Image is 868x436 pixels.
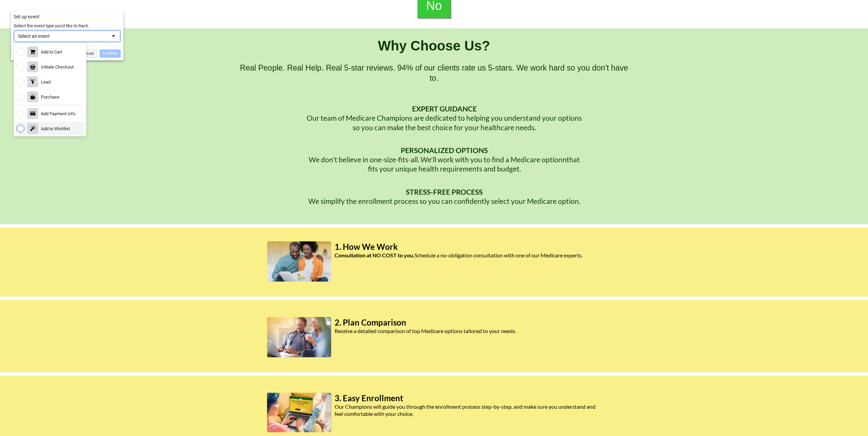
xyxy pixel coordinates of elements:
p: fits your unique health requirements and budget. [259,164,630,173]
div: Select an event [18,33,107,39]
div: Confirm [100,49,121,58]
h2: Real People. Real Help. Real 5-star reviews. 94% of our clients rate us 5-stars. We work hard so ... [236,63,632,84]
div: Cancel [78,49,97,58]
div: Add to Wishlist [41,126,70,132]
img: Image [267,317,331,357]
h2: Receive a detailed comparison of top Medicare options tailored to your needs. [335,328,601,335]
div: Add Payment Info [41,111,75,117]
div: Purchase [41,94,59,100]
p: so you can make the best choice for your healthcare needs. [259,123,630,132]
p: We simplify the enrollment process so you can confidently select your Medicare option. [259,196,630,206]
div: Select an eventSelector button chevron [14,30,121,42]
h2: Our Champions will guide you through the enrollment process step-by-step, and make sure you under... [335,403,601,418]
div: Set up event [14,14,121,20]
p: Our team of Medicare Champions are dedicated to helping you understand your options [259,113,630,122]
h2: 3. Easy Enrollment [335,393,601,403]
div: Lead [41,79,50,85]
h1: Why Choose Us? [236,37,632,55]
div: Initiate Checkout [41,64,74,70]
strong: PERSONALIZED OPTIONS [401,146,488,154]
div: Add to Cart [41,49,62,55]
p: We don't believe in one-size-fits-all. We'll work with you to find a Medicare optionnthat [259,155,630,164]
img: Image [267,241,331,282]
strong: EXPERT GUIDANCE [412,104,477,113]
strong: STRESS-FREE PROCESS [406,187,483,196]
strong: Consultation at NO COST to you. [335,252,414,258]
span: Select the event type you'd like to track. [14,23,89,28]
h2: 1. How We Work [335,241,601,252]
h2: 2. Plan Comparison [335,317,601,328]
h2: Schedule a no-obligation consultation with one of our Medicare experts. [335,252,601,259]
img: Image [267,393,331,432]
